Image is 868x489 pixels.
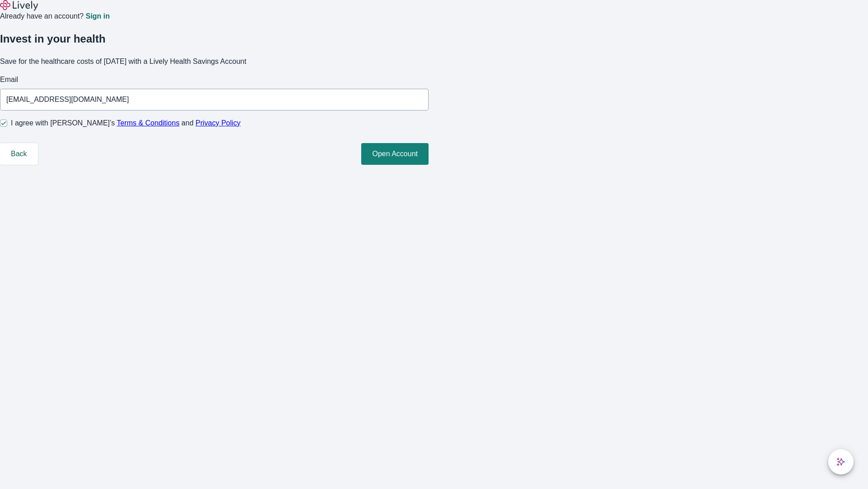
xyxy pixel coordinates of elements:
a: Terms & Conditions [117,119,179,127]
svg: Lively AI Assistant [836,457,845,466]
a: Privacy Policy [196,119,241,127]
span: I agree with [PERSON_NAME]’s and [11,118,241,129]
button: Open Account [361,143,429,165]
a: Sign in [85,13,109,20]
button: chat [828,449,854,475]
